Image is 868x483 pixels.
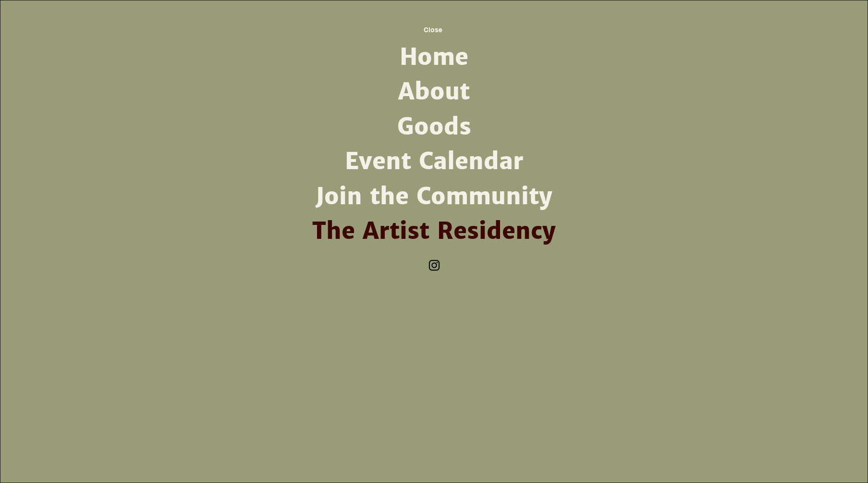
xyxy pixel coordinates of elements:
a: Event Calendar [309,144,560,179]
a: The Artist Residency [309,214,560,248]
button: Close [407,19,459,40]
a: Join the Community [309,179,560,214]
a: Home [309,40,560,74]
img: Instagram [427,258,441,272]
ul: Social Bar [427,258,441,272]
a: Goods [309,110,560,144]
a: About [309,74,560,109]
nav: Site [309,40,560,248]
span: Close [424,26,442,34]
